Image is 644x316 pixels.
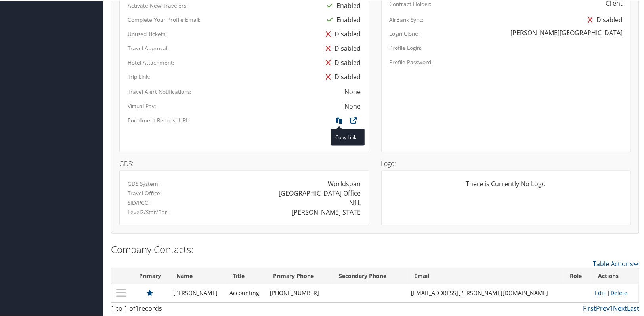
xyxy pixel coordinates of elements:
span: 1 [135,304,139,312]
label: Virtual Pay: [128,101,156,109]
div: Enabled [323,12,361,26]
label: Unused Tickets: [128,29,167,37]
a: Next [613,304,627,312]
a: Table Actions [593,259,639,267]
a: 1 [610,304,613,312]
td: | [591,284,639,302]
th: Email [407,268,563,284]
label: Login Clone: [390,29,420,37]
th: Primary Phone [266,268,332,284]
div: [PERSON_NAME][GEOGRAPHIC_DATA] [510,27,623,37]
td: [PHONE_NUMBER] [266,284,332,302]
th: Title [225,268,266,284]
div: [GEOGRAPHIC_DATA] Office [279,188,361,197]
div: Disabled [584,12,623,26]
a: Prev [596,304,610,312]
td: [EMAIL_ADDRESS][PERSON_NAME][DOMAIN_NAME] [407,284,563,302]
div: Disabled [322,55,361,69]
div: [PERSON_NAME] STATE [292,207,361,216]
th: Name [169,268,225,284]
div: N1L [350,197,361,207]
th: Actions [591,268,639,284]
label: Profile Login: [390,43,422,51]
a: Edit [595,289,606,296]
label: Enrollment Request URL: [128,116,190,124]
label: Profile Password: [390,57,433,65]
label: Travel Alert Notifications: [128,87,191,95]
h4: Logo: [381,160,631,166]
label: GDS System: [128,179,160,187]
div: None [345,86,361,96]
div: Disabled [322,26,361,40]
div: Disabled [322,40,361,55]
h4: GDS: [119,160,369,166]
td: [PERSON_NAME] [169,284,225,302]
label: Trip Link: [128,72,150,80]
div: None [345,101,361,110]
label: Level2/Star/Bar: [128,207,169,215]
th: Primary [130,268,169,284]
div: Worldspan [328,178,361,188]
label: Complete Your Profile Email: [128,15,201,23]
label: Travel Approval: [128,44,169,51]
label: Travel Office: [128,188,162,196]
label: SID/PCC: [128,198,150,206]
label: AirBank Sync: [390,15,424,23]
th: Secondary Phone [332,268,407,284]
a: First [583,304,596,312]
div: Disabled [322,69,361,83]
div: There is Currently No Logo [390,178,623,194]
label: Activate New Travelers: [128,1,188,9]
label: Hotel Attachment: [128,58,174,66]
a: Delete [611,289,628,296]
th: Role [563,268,591,284]
td: Accounting [225,284,266,302]
a: Last [627,304,639,312]
h2: Company Contacts: [111,242,639,255]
